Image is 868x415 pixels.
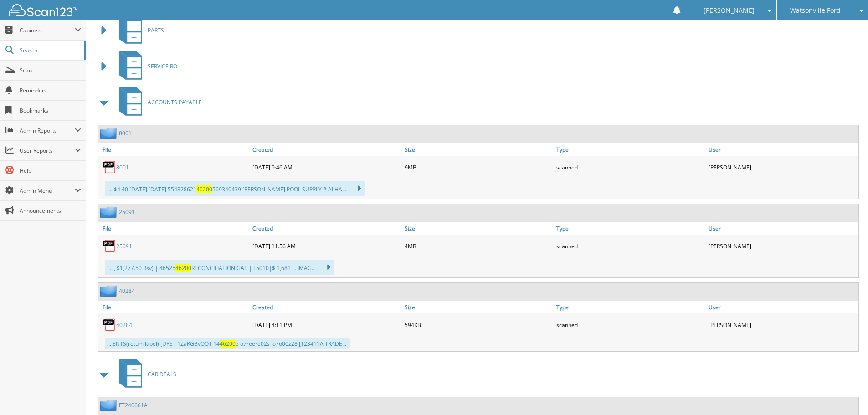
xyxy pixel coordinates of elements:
[105,260,334,275] div: ... , $1,277.50 Rsv) | 46525 RECONCILIATION GAP | F5010|$ 1,681 ... IMAG...
[402,143,555,156] a: Size
[554,316,706,334] div: scanned
[20,107,81,114] span: Bookmarks
[98,222,250,235] a: File
[402,237,555,255] div: 4MB
[103,318,116,332] img: PDF.png
[105,338,350,349] div: ...ENTS(retum label) [UPS - 1ZaKGBvOOT 14 5 o7reere02s lo7o00z28 [T23411A TRADE...
[98,143,250,156] a: File
[119,208,135,216] a: 25091
[20,187,75,195] span: Admin Menu
[20,167,81,174] span: Help
[402,222,555,235] a: Size
[706,222,858,235] a: User
[119,287,135,295] a: 40284
[554,158,706,176] div: scanned
[9,4,77,16] img: scan123-logo-white.svg
[113,84,202,120] a: ACCOUNTS PAYABLE
[113,356,176,392] a: CAR DEALS
[706,316,858,334] div: [PERSON_NAME]
[148,98,202,106] span: ACCOUNTS PAYABLE
[100,206,119,218] img: folder2.png
[706,143,858,156] a: User
[105,181,365,196] div: ... $4.40 [DATE] [DATE] 554328621 569340439 [PERSON_NAME] POOL SUPPLY # ALHA...
[103,160,116,174] img: PDF.png
[116,164,129,171] a: 8001
[250,222,402,235] a: Created
[100,400,119,411] img: folder2.png
[119,401,148,409] a: FT240661A
[706,158,858,176] div: [PERSON_NAME]
[98,301,250,313] a: File
[250,316,402,334] div: [DATE] 4:11 PM
[706,301,858,313] a: User
[116,321,132,329] a: 40284
[119,129,132,137] a: 8001
[148,370,176,378] span: CAR DEALS
[250,301,402,313] a: Created
[175,264,191,272] span: 46200
[103,239,116,253] img: PDF.png
[402,301,555,313] a: Size
[20,127,75,134] span: Admin Reports
[148,62,177,70] span: SERVICE RO
[20,87,81,94] span: Reminders
[402,316,555,334] div: 594KB
[20,26,75,34] span: Cabinets
[822,371,868,415] iframe: Chat Widget
[554,222,706,235] a: Type
[20,147,75,154] span: User Reports
[100,128,119,139] img: folder2.png
[100,285,119,297] img: folder2.png
[704,8,755,13] span: [PERSON_NAME]
[20,46,80,54] span: Search
[554,237,706,255] div: scanned
[554,143,706,156] a: Type
[554,301,706,313] a: Type
[196,185,212,193] span: 46200
[402,158,555,176] div: 9MB
[148,26,164,34] span: PARTS
[250,237,402,255] div: [DATE] 11:56 AM
[220,340,236,348] span: 46200
[116,242,132,250] a: 25091
[20,67,81,74] span: Scan
[250,143,402,156] a: Created
[113,48,177,84] a: SERVICE RO
[20,207,81,215] span: Announcements
[790,8,841,13] span: Watsonville Ford
[250,158,402,176] div: [DATE] 9:46 AM
[706,237,858,255] div: [PERSON_NAME]
[113,12,164,48] a: PARTS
